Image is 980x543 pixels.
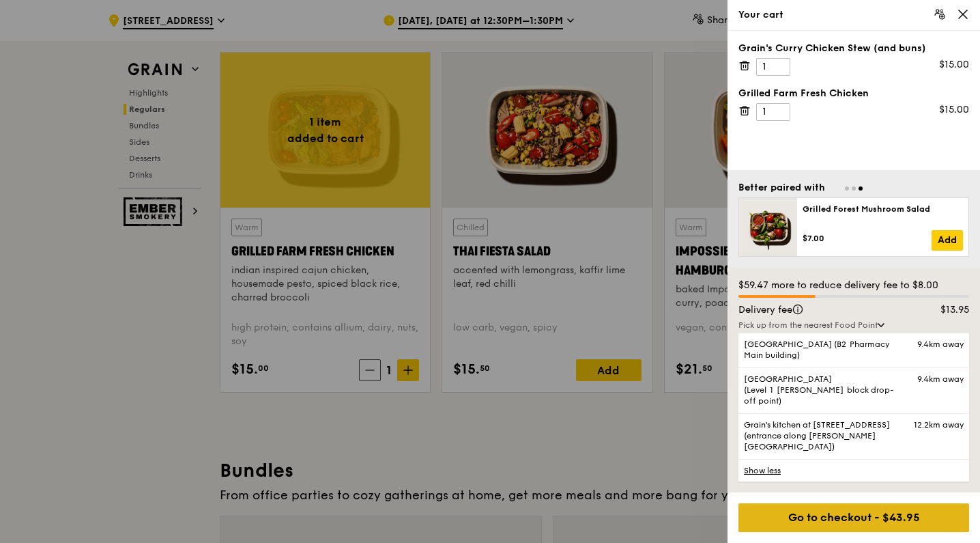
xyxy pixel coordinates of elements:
div: Go to checkout - $43.95 [738,503,969,532]
div: Delivery fee [730,303,916,317]
div: Pick up from the nearest Food Point [738,320,969,331]
div: Grilled Farm Fresh Chicken [738,87,969,100]
div: $7.00 [803,233,932,244]
span: 9.4km away [917,339,964,350]
span: [GEOGRAPHIC_DATA] (B2 Pharmacy Main building) [744,339,909,361]
div: Your cart [738,8,969,22]
span: Go to slide 2 [852,186,856,191]
span: Grain's kitchen at [STREET_ADDRESS] (entrance along [PERSON_NAME][GEOGRAPHIC_DATA]) [744,419,909,452]
div: $13.95 [916,303,978,317]
span: Go to slide 3 [859,186,863,191]
div: $15.00 [939,58,969,72]
div: Grain's Curry Chicken Stew (and buns) [738,42,969,55]
span: 12.2km away [914,419,964,430]
div: $59.47 more to reduce delivery fee to $8.00 [738,279,969,292]
a: Add [932,230,963,251]
div: Better paired with [738,181,825,195]
div: Grilled Forest Mushroom Salad [803,204,963,214]
span: 9.4km away [917,374,964,385]
div: $15.00 [939,103,969,117]
span: Go to slide 1 [845,186,849,191]
a: Show less [738,459,969,482]
span: [GEOGRAPHIC_DATA] (Level 1 [PERSON_NAME] block drop-off point) [744,374,909,406]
